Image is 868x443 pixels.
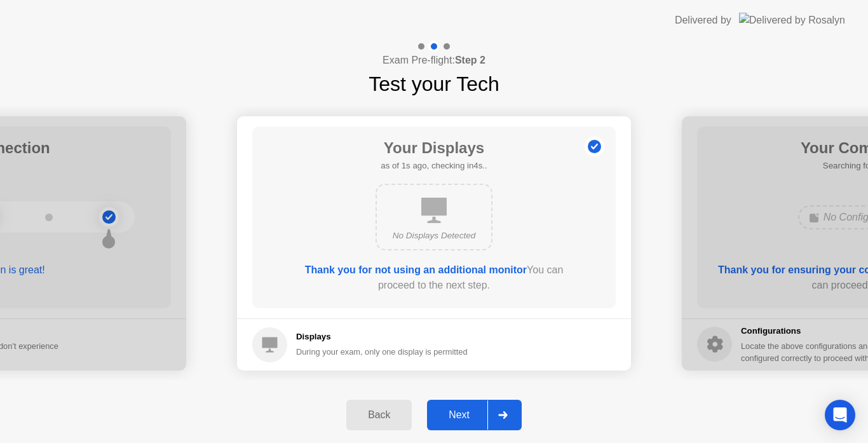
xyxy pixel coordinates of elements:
[455,55,485,65] b: Step 2
[387,229,481,242] div: No Displays Detected
[675,13,731,28] div: Delivered by
[739,13,845,27] img: Delivered by Rosalyn
[350,409,408,421] div: Back
[288,262,580,293] div: You can proceed to the next step.
[296,331,468,343] h5: Displays
[427,400,522,430] button: Next
[381,137,487,160] h1: Your Displays
[383,53,485,68] h4: Exam Pre-flight:
[305,264,527,275] b: Thank you for not using an additional monitor
[381,160,487,172] h5: as of 1s ago, checking in4s..
[346,400,412,430] button: Back
[296,346,468,358] div: During your exam, only one display is permitted
[825,400,855,430] div: Open Intercom Messenger
[431,409,487,421] div: Next
[369,69,499,99] h1: Test your Tech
